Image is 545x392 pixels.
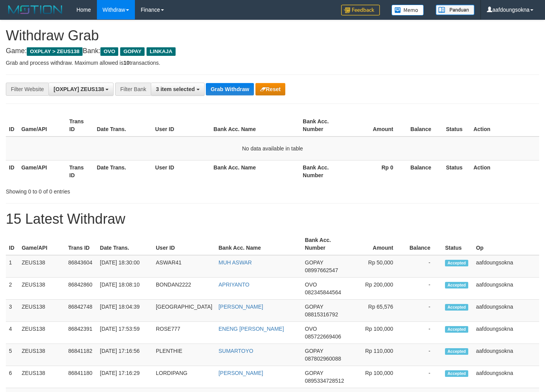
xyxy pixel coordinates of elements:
[152,160,210,182] th: User ID
[18,114,66,136] th: Game/API
[305,378,344,384] span: Copy 0895334728512 to clipboard
[66,160,94,182] th: Trans ID
[305,333,341,340] span: Copy 085722669406 to clipboard
[97,278,153,300] td: [DATE] 18:08:10
[53,86,104,92] span: [OXPLAY] ZEUS138
[19,233,65,255] th: Game/API
[219,304,263,310] a: [PERSON_NAME]
[216,233,302,255] th: Bank Acc. Name
[6,160,18,182] th: ID
[65,344,97,366] td: 86841182
[405,322,442,344] td: -
[6,300,19,322] td: 3
[6,185,221,195] div: Showing 0 to 0 of 0 entries
[473,300,539,322] td: aafdoungsokna
[6,114,18,136] th: ID
[445,260,468,266] span: Accepted
[405,233,442,255] th: Balance
[473,344,539,366] td: aafdoungsokna
[349,344,405,366] td: Rp 110,000
[219,348,254,354] a: SUMARTOYO
[19,344,65,366] td: ZEUS138
[19,278,65,300] td: ZEUS138
[97,344,153,366] td: [DATE] 17:16:56
[120,47,145,56] span: GOPAY
[470,114,539,136] th: Action
[300,160,348,182] th: Bank Acc. Number
[65,322,97,344] td: 86842391
[6,4,65,16] img: MOTION_logo.png
[470,160,539,182] th: Action
[6,59,539,67] p: Grab and process withdraw. Maximum allowed is transactions.
[443,160,471,182] th: Status
[302,233,350,255] th: Bank Acc. Number
[97,233,153,255] th: Date Trans.
[305,370,323,376] span: GOPAY
[255,83,285,95] button: Reset
[305,281,317,288] span: OVO
[6,322,19,344] td: 4
[300,114,348,136] th: Bank Acc. Number
[348,160,405,182] th: Rp 0
[349,255,405,278] td: Rp 50,000
[147,47,176,56] span: LINKAJA
[405,160,443,182] th: Balance
[97,255,153,278] td: [DATE] 18:30:00
[349,366,405,388] td: Rp 100,000
[445,304,468,311] span: Accepted
[473,233,539,255] th: Op
[305,304,323,310] span: GOPAY
[219,281,250,288] a: APRIYANTO
[18,160,66,182] th: Game/API
[97,322,153,344] td: [DATE] 17:53:59
[65,233,97,255] th: Trans ID
[348,114,405,136] th: Amount
[473,366,539,388] td: aafdoungsokna
[445,282,468,288] span: Accepted
[436,5,474,15] img: panduan.png
[219,259,252,266] a: MUH ASWAR
[6,47,539,55] h4: Game: Bank:
[305,311,338,318] span: Copy 08815316792 to clipboard
[27,47,83,56] span: OXPLAY > ZEUS138
[19,366,65,388] td: ZEUS138
[153,255,216,278] td: ASWAR41
[305,259,323,266] span: GOPAY
[405,114,443,136] th: Balance
[305,348,323,354] span: GOPAY
[210,114,300,136] th: Bank Acc. Name
[153,278,216,300] td: BONDAN2222
[156,86,195,92] span: 3 item selected
[473,255,539,278] td: aafdoungsokna
[6,344,19,366] td: 5
[19,300,65,322] td: ZEUS138
[6,255,19,278] td: 1
[443,114,471,136] th: Status
[66,114,94,136] th: Trans ID
[153,300,216,322] td: [GEOGRAPHIC_DATA]
[445,370,468,377] span: Accepted
[6,83,48,96] div: Filter Website
[65,300,97,322] td: 86842748
[206,83,254,95] button: Grab Withdraw
[153,366,216,388] td: LORDIPANG
[349,300,405,322] td: Rp 65,576
[94,114,152,136] th: Date Trans.
[6,28,539,43] h1: Withdraw Grab
[65,278,97,300] td: 86842860
[442,233,473,255] th: Status
[473,322,539,344] td: aafdoungsokna
[405,366,442,388] td: -
[6,136,539,161] td: No data available in table
[405,300,442,322] td: -
[123,60,129,66] strong: 10
[473,278,539,300] td: aafdoungsokna
[151,83,204,96] button: 3 item selected
[65,366,97,388] td: 86841180
[405,278,442,300] td: -
[305,356,341,362] span: Copy 087802960088 to clipboard
[115,83,151,96] div: Filter Bank
[349,322,405,344] td: Rp 100,000
[19,322,65,344] td: ZEUS138
[405,344,442,366] td: -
